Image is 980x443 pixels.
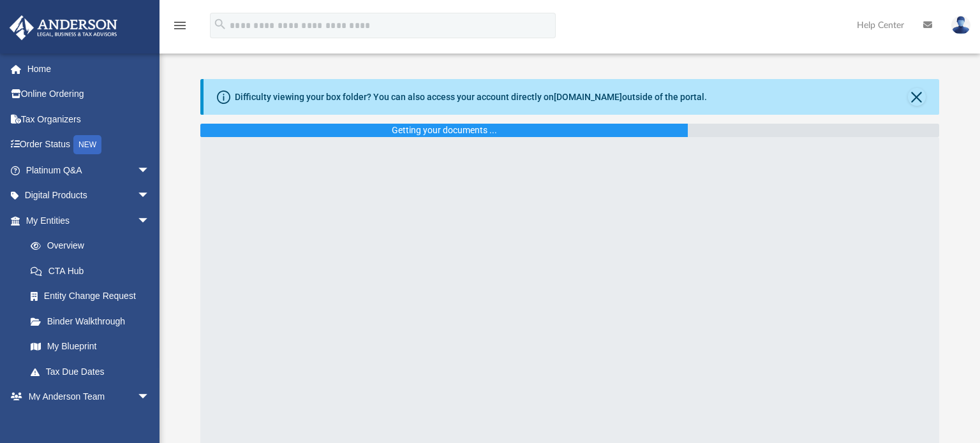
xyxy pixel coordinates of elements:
a: Platinum Q&Aarrow_drop_down [9,157,169,183]
i: menu [172,18,188,33]
a: Order StatusNEW [9,132,169,158]
img: Anderson Advisors Platinum Portal [6,15,121,40]
a: Tax Due Dates [18,359,169,384]
i: search [213,17,227,31]
a: My Blueprint [18,334,163,359]
a: Entity Change Request [18,284,169,309]
div: Getting your documents ... [392,124,497,137]
span: arrow_drop_down [137,208,163,234]
span: arrow_drop_down [137,183,163,209]
div: Difficulty viewing your box folder? You can also access your account directly on outside of the p... [235,91,707,104]
a: Home [9,56,169,82]
span: arrow_drop_down [137,157,163,184]
a: My Entitiesarrow_drop_down [9,208,169,233]
a: My Anderson Teamarrow_drop_down [9,384,163,410]
a: CTA Hub [18,258,169,284]
a: Binder Walkthrough [18,309,169,334]
div: NEW [73,135,101,154]
a: Tax Organizers [9,106,169,132]
a: Online Ordering [9,82,169,107]
span: arrow_drop_down [137,384,163,410]
a: Overview [18,233,169,259]
a: menu [172,24,188,33]
img: User Pic [951,16,970,34]
a: Digital Productsarrow_drop_down [9,183,169,208]
a: [DOMAIN_NAME] [554,92,622,102]
button: Close [908,88,926,106]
